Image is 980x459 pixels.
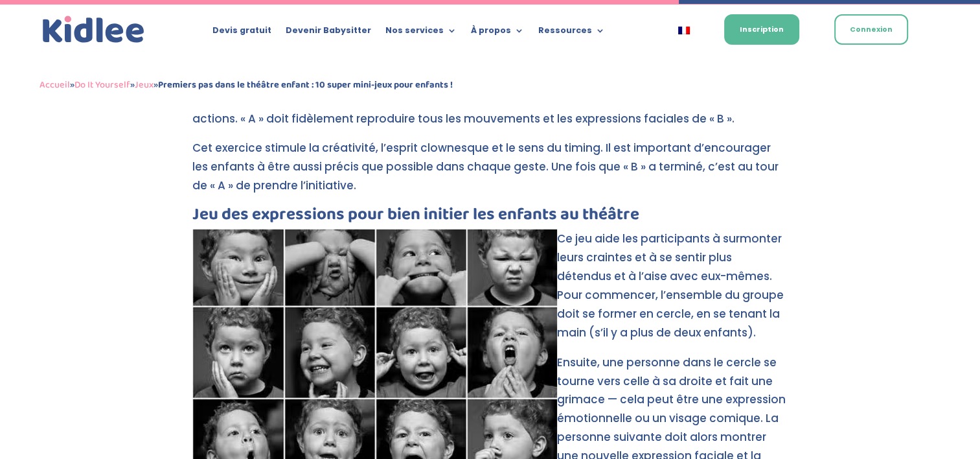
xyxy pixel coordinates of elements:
img: logo_kidlee_bleu [40,13,148,47]
a: Jeux [135,77,154,93]
a: Kidlee Logo [40,13,148,47]
h3: Jeu des expressions pour bien initier les enfants au théâtre [192,206,788,230]
a: Accueil [40,77,70,93]
a: Nos services [385,26,457,40]
a: Do It Yourself [74,77,130,93]
a: Devis gratuit [212,26,271,40]
a: Ressources [538,26,605,40]
a: À propos [471,26,524,40]
span: » » » [40,77,453,93]
a: Inscription [724,14,799,45]
a: Devenir Babysitter [286,26,371,40]
a: Connexion [834,14,908,45]
p: Cet exercice stimule la créativité, l’esprit clownesque et le sens du timing. Il est important d’... [192,139,788,206]
img: Français [678,27,690,34]
strong: Premiers pas dans le théâtre enfant : 10 super mini-jeux pour enfants ! [158,77,453,93]
p: Ce jeu se joue à deux. Le joueur « A » incarne le suiveur, ou le miroir, tandis que le joueur « B... [192,91,788,139]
